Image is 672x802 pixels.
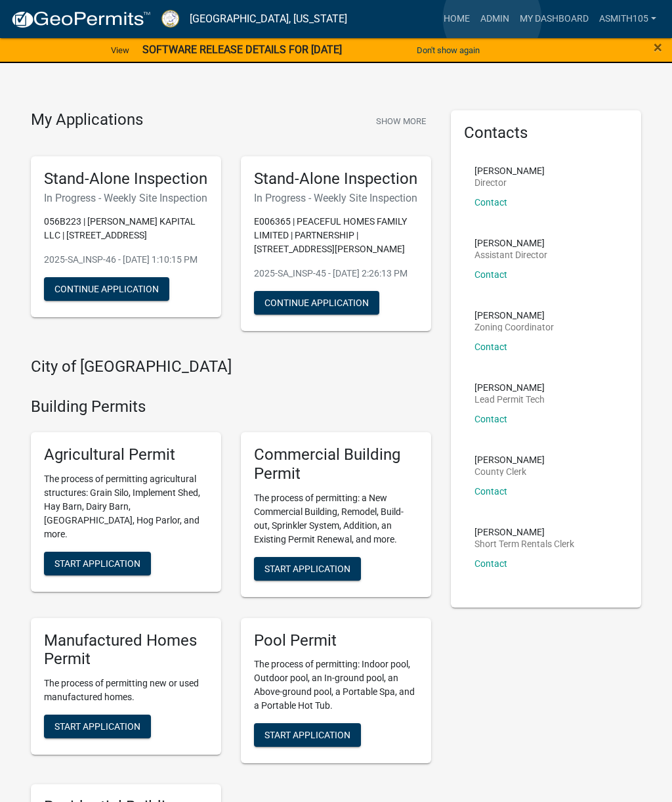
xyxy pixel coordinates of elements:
[474,467,545,476] p: County Clerk
[474,197,507,208] a: Contact
[142,43,342,56] strong: SOFTWARE RELEASE DETAILS FOR [DATE]
[44,472,208,541] p: The process of permitting agricultural structures: Grain Silo, Implement Shed, Hay Barn, Dairy Ba...
[474,558,507,569] a: Contact
[254,657,418,713] p: The process of permitting: Indoor pool, Outdoor pool, an In-ground pool, an Above-ground pool, a ...
[190,8,347,30] a: [GEOGRAPHIC_DATA], [US_STATE]
[264,563,350,573] span: Start Application
[44,215,208,242] p: 056B223 | [PERSON_NAME] KAPITAL LLC | [STREET_ADDRESS]
[594,7,661,32] a: asmith105
[474,250,547,259] p: Assistant Director
[474,342,507,352] a: Contact
[44,253,208,267] p: 2025-SA_INSP-46 - [DATE] 1:10:15 PM
[106,39,135,61] a: View
[371,110,431,132] button: Show More
[44,277,169,301] button: Continue Application
[44,631,208,669] h5: Manufactured Homes Permit
[44,715,151,738] button: Start Application
[474,395,545,404] p: Lead Permit Tech
[474,178,545,187] p: Director
[514,7,594,32] a: My Dashboard
[254,291,379,315] button: Continue Application
[474,539,574,548] p: Short Term Rentals Clerk
[254,445,418,483] h5: Commercial Building Permit
[44,445,208,464] h5: Agricultural Permit
[474,311,554,320] p: [PERSON_NAME]
[411,39,485,61] button: Don't show again
[31,110,143,130] h4: My Applications
[464,123,628,143] h5: Contacts
[254,267,418,280] p: 2025-SA_INSP-45 - [DATE] 2:26:13 PM
[474,486,507,497] a: Contact
[31,397,431,416] h4: Building Permits
[474,323,554,332] p: Zoning Coordinator
[31,357,431,376] h4: City of [GEOGRAPHIC_DATA]
[44,677,208,704] p: The process of permitting new or used manufactured homes.
[474,527,574,537] p: [PERSON_NAME]
[254,723,361,747] button: Start Application
[474,383,545,392] p: [PERSON_NAME]
[254,631,418,650] h5: Pool Permit
[44,192,208,204] h6: In Progress - Weekly Site Inspection
[161,10,179,28] img: Putnam County, Georgia
[254,557,361,581] button: Start Application
[654,39,662,55] button: Close
[254,215,418,256] p: E006365 | PEACEFUL HOMES FAMILY LIMITED | PARTNERSHIP | [STREET_ADDRESS][PERSON_NAME]
[54,721,140,732] span: Start Application
[254,491,418,546] p: The process of permitting: a New Commercial Building, Remodel, Build-out, Sprinkler System, Addit...
[254,169,418,189] h5: Stand-Alone Inspection
[474,455,545,464] p: [PERSON_NAME]
[44,169,208,189] h5: Stand-Alone Inspection
[474,238,547,248] p: [PERSON_NAME]
[438,7,475,32] a: Home
[254,192,418,204] h6: In Progress - Weekly Site Inspection
[264,730,350,740] span: Start Application
[54,558,140,568] span: Start Application
[474,166,545,175] p: [PERSON_NAME]
[475,7,514,32] a: Admin
[44,552,151,575] button: Start Application
[474,269,507,280] a: Contact
[474,414,507,424] a: Contact
[654,38,662,56] span: ×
